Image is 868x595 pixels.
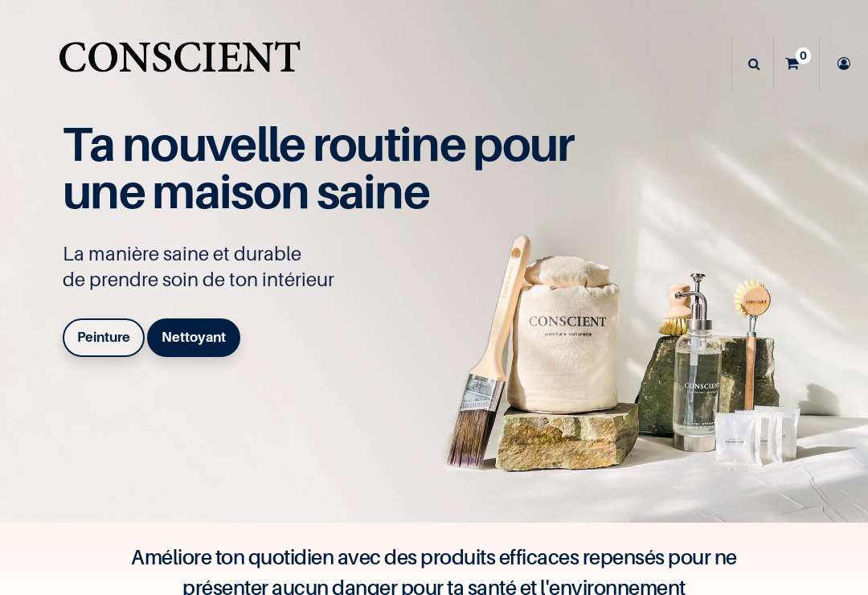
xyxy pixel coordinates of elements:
[63,318,145,357] a: Peinture
[55,32,304,96] img: Conscient
[77,329,130,345] b: Peinture
[774,35,819,92] a: 0
[391,35,475,92] a: Peinture
[55,32,304,96] a: Logo of Conscient
[63,115,574,220] span: Ta nouvelle routine pour une maison saine
[162,329,226,345] b: Nettoyant
[63,241,585,293] p: La manière saine et durable de prendre soin de ton intérieur
[147,318,240,357] a: Nettoyant
[565,54,649,72] span: Notre histoire
[399,53,451,72] span: Peinture
[484,54,547,72] span: Nettoyant
[796,47,811,64] sup: 0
